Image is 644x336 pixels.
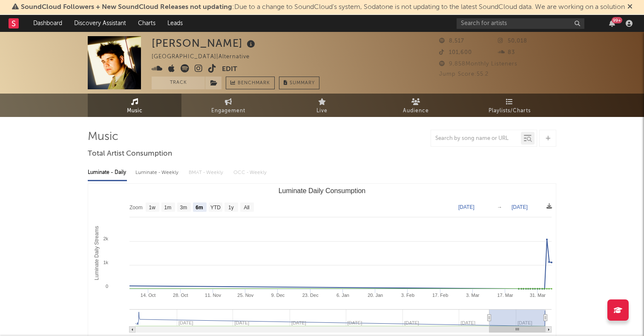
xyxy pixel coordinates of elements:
[466,293,480,298] text: 3. Mar
[164,205,172,211] text: 1m
[530,293,546,298] text: 31. Mar
[457,18,584,29] input: Search for artists
[141,293,155,298] text: 14. Oct
[244,205,249,211] text: All
[88,94,181,117] a: Music
[210,205,221,211] text: YTD
[180,205,187,211] text: 3m
[279,187,366,194] text: Luminate Daily Consumption
[401,293,414,298] text: 3. Feb
[489,106,531,116] span: Playlists/Charts
[88,149,172,159] span: Total Artist Consumption
[68,15,132,32] a: Discovery Assistant
[369,94,463,117] a: Audience
[463,94,556,117] a: Playlists/Charts
[226,77,275,89] a: Benchmark
[149,205,156,211] text: 1w
[609,20,615,27] button: 99+
[290,81,315,85] span: Summary
[27,15,68,32] a: Dashboard
[21,4,232,11] span: SoundCloud Followers + New SoundCloud Releases not updating
[279,77,319,89] button: Summary
[627,4,632,11] span: Dismiss
[497,293,513,298] text: 17. Mar
[205,293,221,298] text: 11. Nov
[302,293,319,298] text: 23. Dec
[316,106,328,116] span: Live
[228,205,234,211] text: 1y
[106,284,108,289] text: 0
[103,260,108,265] text: 1k
[497,204,502,210] text: →
[152,36,257,50] div: [PERSON_NAME]
[195,205,203,211] text: 6m
[161,15,189,32] a: Leads
[439,71,489,77] span: Jump Score: 55.2
[103,236,108,241] text: 2k
[498,38,527,44] span: 50,018
[368,293,383,298] text: 20. Jan
[271,293,285,298] text: 9. Dec
[211,106,245,116] span: Engagement
[173,293,188,298] text: 28. Oct
[458,204,474,210] text: [DATE]
[135,165,180,180] div: Luminate - Weekly
[512,204,528,210] text: [DATE]
[275,94,369,117] a: Live
[152,77,205,89] button: Track
[439,50,472,55] span: 101,600
[129,205,143,211] text: Zoom
[336,293,349,298] text: 6. Jan
[181,94,275,117] a: Engagement
[88,165,127,180] div: Luminate - Daily
[222,64,237,75] button: Edit
[498,50,515,55] span: 83
[439,38,464,44] span: 8,517
[439,61,517,67] span: 9,858 Monthly Listeners
[432,293,448,298] text: 17. Feb
[132,15,161,32] a: Charts
[237,293,253,298] text: 25. Nov
[127,106,143,116] span: Music
[21,4,625,11] span: : Due to a change to SoundCloud's system, Sodatone is not updating to the latest SoundCloud data....
[94,226,100,280] text: Luminate Daily Streams
[152,52,259,62] div: [GEOGRAPHIC_DATA] | Alternative
[238,78,270,88] span: Benchmark
[403,106,429,116] span: Audience
[431,135,521,142] input: Search by song name or URL
[612,17,622,23] div: 99 +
